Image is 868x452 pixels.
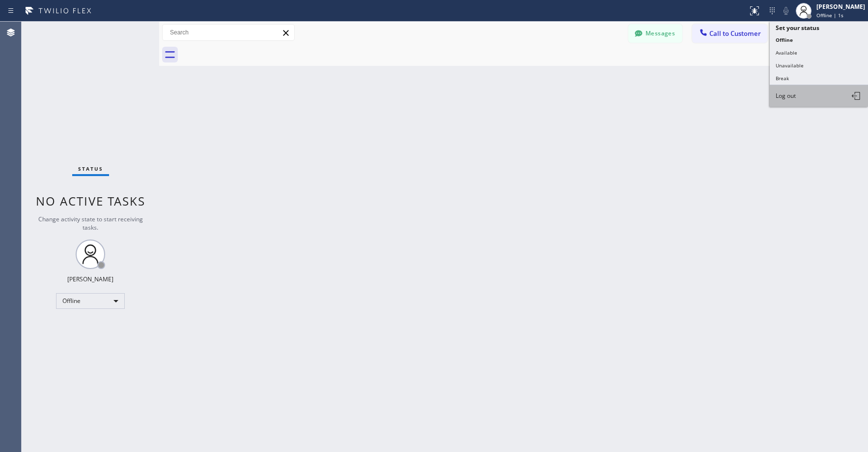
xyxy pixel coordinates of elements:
span: No active tasks [36,193,145,209]
span: Status [78,165,103,172]
input: Search [163,25,294,40]
button: Call to Customer [692,24,767,43]
div: Offline [56,293,125,309]
span: Offline | 1s [816,12,843,19]
div: [PERSON_NAME] [67,275,113,283]
span: Call to Customer [709,29,761,38]
div: [PERSON_NAME] [816,2,865,11]
button: Mute [779,4,793,18]
button: Messages [628,24,682,43]
span: Change activity state to start receiving tasks. [38,215,143,232]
